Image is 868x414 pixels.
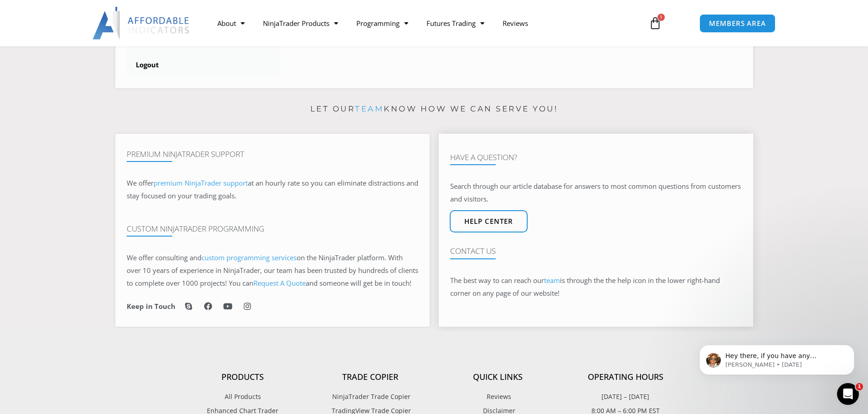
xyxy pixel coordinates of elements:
[450,247,742,256] h4: Contact Us
[127,178,418,200] span: at an hourly rate so you can eliminate distractions and stay focused on your trading goals.
[347,13,417,34] a: Programming
[450,210,528,232] a: Help center
[127,253,297,262] span: We offer consulting and
[201,253,297,262] a: custom programming services
[434,391,562,403] a: Reviews
[154,178,248,187] a: premium NinjaTrader support
[450,274,742,300] p: The best way to can reach our is through the the help icon in the lower right-hand corner on any ...
[355,104,384,113] a: team
[417,13,493,34] a: Futures Trading
[562,391,689,403] p: [DATE] – [DATE]
[686,326,868,389] iframe: Intercom notifications message
[208,13,638,34] nav: Menu
[127,224,418,233] h4: Custom NinjaTrader Programming
[40,35,157,43] p: Message from Alexander, sent 1d ago
[92,7,190,40] img: LogoAI | Affordable Indicators – NinjaTrader
[837,383,859,405] iframe: Intercom live chat
[208,13,254,34] a: About
[699,14,776,33] a: MEMBERS AREA
[127,53,281,77] a: Logout
[253,278,306,288] a: Request A Quote
[40,26,156,70] span: Hey there, if you have any questions or want me to walk you through anything to help you feel con...
[225,391,261,403] span: All Products
[127,302,175,311] h6: Keep in Touch
[464,218,513,225] span: Help center
[544,276,560,285] a: team
[657,14,665,21] span: 1
[330,391,411,403] span: NinjaTrader Trade Copier
[254,13,347,34] a: NinjaTrader Products
[635,10,675,36] a: 1
[450,153,742,162] h4: Have A Question?
[127,178,154,187] span: We offer
[115,102,753,116] p: Let our know how we can serve you!
[434,372,562,382] h4: Quick Links
[307,391,434,403] a: NinjaTrader Trade Copier
[493,13,537,34] a: Reviews
[127,253,418,288] span: on the NinjaTrader platform. With over 10 years of experience in NinjaTrader, our team has been t...
[179,391,307,403] a: All Products
[856,383,863,390] span: 1
[179,372,307,382] h4: Products
[562,372,689,382] h4: Operating Hours
[127,150,418,159] h4: Premium NinjaTrader Support
[450,180,742,206] p: Search through our article database for answers to most common questions from customers and visit...
[709,20,766,27] span: MEMBERS AREA
[484,391,511,403] span: Reviews
[307,372,434,382] h4: Trade Copier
